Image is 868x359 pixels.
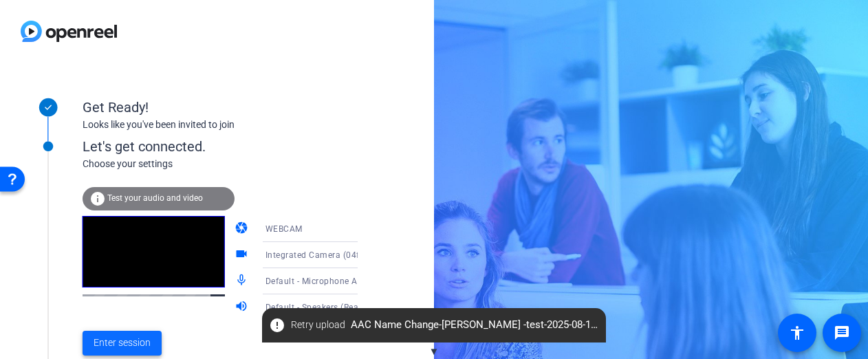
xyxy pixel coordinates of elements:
[83,157,386,171] div: Choose your settings
[83,331,162,356] button: Enter session
[235,221,251,237] mat-icon: camera
[265,224,303,234] span: WEBCAM
[429,345,440,358] span: ▼
[83,97,358,118] div: Get Ready!
[235,247,251,263] mat-icon: videocam
[262,313,606,338] span: AAC Name Change-[PERSON_NAME] -test-2025-08-10-17-00-24-788-0.webm
[83,118,358,132] div: Looks like you've been invited to join
[265,275,607,286] span: Default - Microphone Array (Intel® Smart Sound Technology for Digital Microphones)
[107,193,203,203] span: Test your audio and video
[83,136,386,157] div: Let's get connected.
[834,325,850,341] mat-icon: message
[265,301,414,312] span: Default - Speakers (Realtek(R) Audio)
[291,318,345,332] span: Retry upload
[94,336,151,350] span: Enter session
[235,299,251,316] mat-icon: volume_up
[235,273,251,290] mat-icon: mic_none
[789,325,805,341] mat-icon: accessibility
[89,191,106,207] mat-icon: info
[269,317,285,334] mat-icon: error
[265,249,391,260] span: Integrated Camera (04f2:b6d0)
